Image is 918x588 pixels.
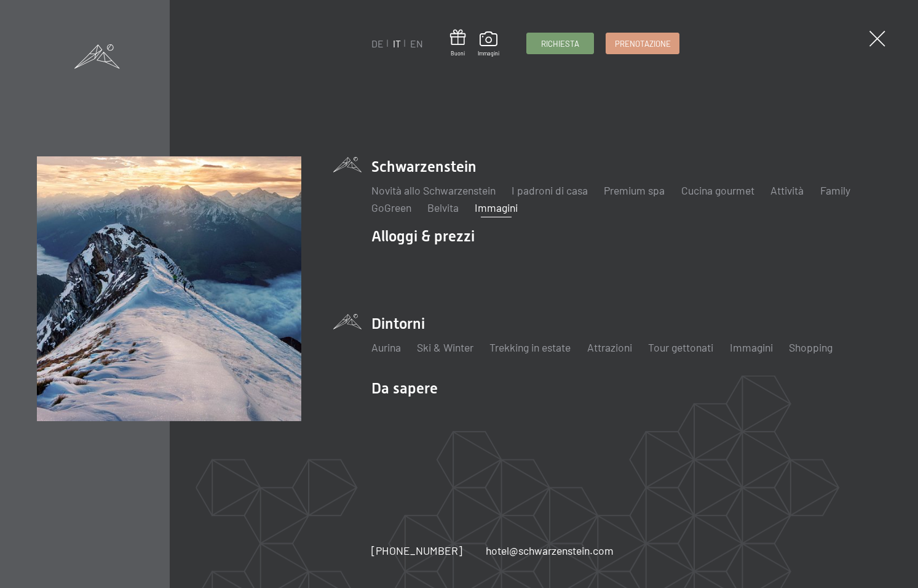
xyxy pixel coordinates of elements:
a: Immagini [475,201,518,214]
a: Buoni [450,30,466,57]
a: Prenotazione [606,33,678,54]
a: Immagini [730,340,773,354]
a: Cucina gourmet [681,183,754,197]
a: Belvita [427,201,459,214]
a: I padroni di casa [512,183,588,197]
a: [PHONE_NUMBER] [371,543,462,558]
a: Aurina [371,340,401,354]
a: Immagini [478,31,499,57]
a: Novità allo Schwarzenstein [371,183,496,197]
a: Premium spa [604,183,665,197]
span: Immagini [478,50,499,57]
span: [PHONE_NUMBER] [371,544,462,557]
a: Trekking in estate [489,340,571,354]
a: EN [410,38,423,49]
span: Prenotazione [615,38,671,49]
a: DE [371,38,384,49]
a: Ski & Winter [417,340,473,354]
a: IT [393,38,401,49]
span: Richiesta [541,38,579,49]
a: Family [820,183,850,197]
a: GoGreen [371,201,411,214]
a: Tour gettonati [648,340,713,354]
a: Richiesta [527,33,593,54]
a: Shopping [789,340,833,354]
a: Attività [770,183,804,197]
span: Buoni [450,50,466,57]
a: Attrazioni [587,340,632,354]
a: hotel@schwarzenstein.com [486,543,614,558]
